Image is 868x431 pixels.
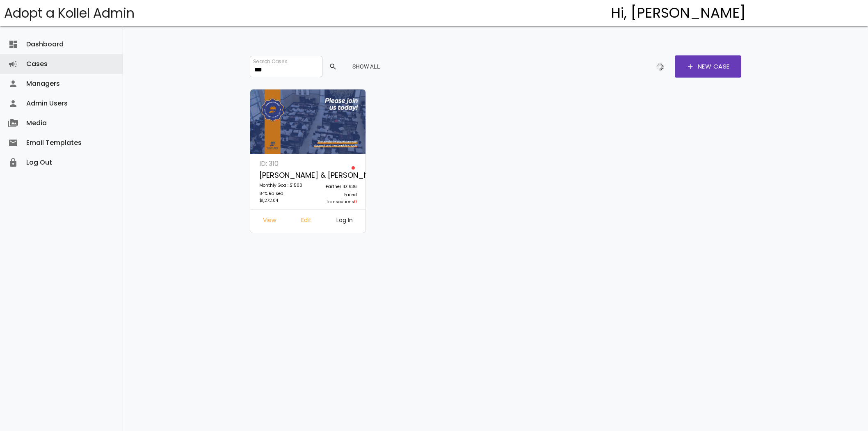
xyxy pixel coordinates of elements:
[354,199,357,205] span: 0
[329,59,337,74] span: search
[686,55,694,78] span: add
[254,158,308,209] a: ID: 310 [PERSON_NAME] & [PERSON_NAME] Monthly Goal: $1500 84% Raised $1,272.04
[322,59,342,74] button: search
[308,158,361,209] a: Partner ID: 636 Failed Transactions0
[259,190,304,204] p: 84% Raised $1,272.04
[8,74,18,94] i: person
[250,89,365,154] img: GB8inQHsaP.caqO4gp6iW.jpg
[8,113,18,133] i: perm_media
[675,55,741,78] a: addNew Case
[611,5,746,21] h4: Hi, [PERSON_NAME]
[8,34,18,54] i: dashboard
[256,214,283,229] a: View
[8,94,18,113] i: person
[8,54,18,74] i: campaign
[313,191,357,205] p: Failed Transactions
[8,133,18,153] i: email
[259,158,304,169] p: ID: 310
[259,169,304,182] p: [PERSON_NAME] & [PERSON_NAME]
[346,59,387,74] button: Show All
[330,214,359,229] a: Log In
[295,214,318,229] a: Edit
[313,183,357,191] p: Partner ID: 636
[259,182,304,190] p: Monthly Goal: $1500
[8,153,18,172] i: lock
